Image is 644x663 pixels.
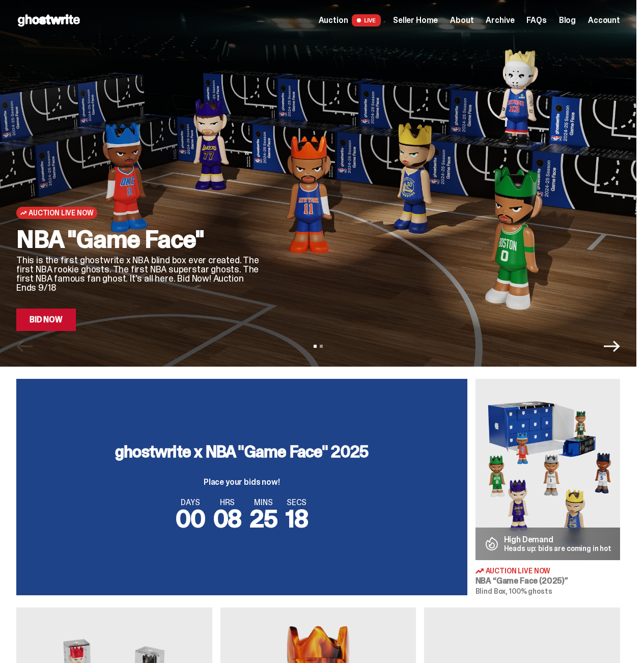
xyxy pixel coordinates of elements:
span: LIVE [352,14,381,26]
a: Archive [486,16,514,24]
h2: NBA "Game Face" [16,227,261,252]
span: Auction [319,16,348,24]
p: Place your bids now! [115,478,369,486]
span: MINS [249,499,277,507]
a: Bid Now [16,309,76,331]
span: 100% ghosts [509,587,552,596]
a: Game Face (2025) High Demand Heads up: bids are coming in hot Auction Live Now [475,379,621,595]
button: Next [604,338,620,354]
span: Auction Live Now [29,209,93,217]
h3: NBA “Game Face (2025)” [475,577,621,585]
h3: ghostwrite x NBA "Game Face" 2025 [115,444,369,460]
span: 25 [249,503,277,535]
span: Auction Live Now [486,567,551,574]
img: Game Face (2025) [475,379,621,560]
a: Account [588,16,620,24]
p: Heads up: bids are coming in hot [504,545,612,552]
span: Blind Box, [475,587,508,596]
span: HRS [213,499,242,507]
p: This is the first ghostwrite x NBA blind box ever created. The first NBA rookie ghosts. The first... [16,256,261,292]
a: Blog [559,16,576,24]
span: DAYS [176,499,205,507]
button: View slide 1 [314,345,317,348]
a: Auction LIVE [319,14,381,26]
a: FAQs [526,16,546,24]
span: 18 [286,503,308,535]
span: 08 [213,503,242,535]
a: Seller Home [393,16,438,24]
span: 00 [176,503,205,535]
p: High Demand [504,536,612,544]
button: View slide 2 [320,345,323,348]
a: About [450,16,473,24]
span: SECS [286,499,308,507]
